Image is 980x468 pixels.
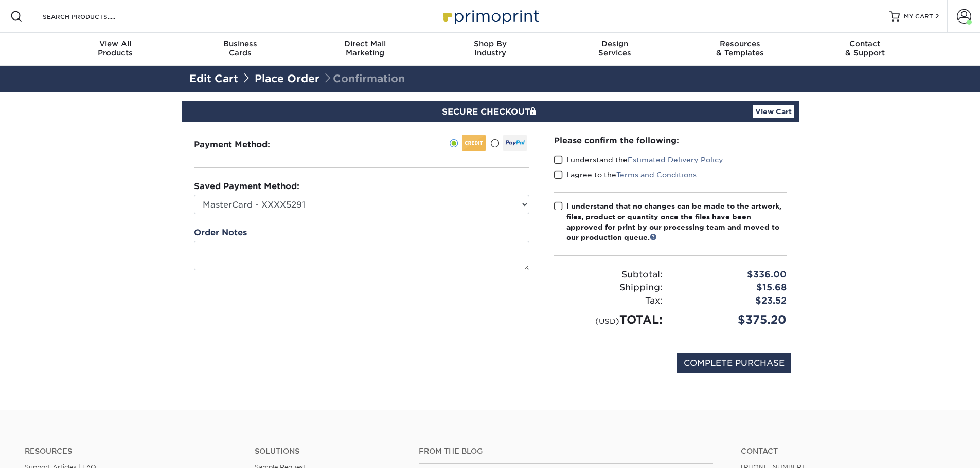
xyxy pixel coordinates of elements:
img: Primoprint [439,5,542,27]
h4: Solutions [255,447,403,456]
span: Direct Mail [302,39,427,48]
span: SECURE CHECKOUT [442,107,539,117]
div: Cards [177,39,302,58]
h3: Payment Method: [194,140,295,149]
label: Order Notes [194,227,247,239]
small: (USD) [595,316,619,325]
div: Industry [427,39,553,58]
a: DesignServices [553,33,678,66]
div: Tax: [546,294,670,308]
div: Services [553,39,678,58]
a: Estimated Delivery Policy [628,156,723,164]
a: Edit Cart [189,72,238,85]
div: Subtotal: [546,268,670,282]
div: & Templates [678,39,803,58]
span: Resources [678,39,803,48]
a: View AllProducts [53,33,178,66]
h4: From the Blog [419,447,713,456]
span: MY CART [904,12,933,21]
span: Design [553,39,678,48]
label: Saved Payment Method: [194,180,299,193]
div: Marketing [302,39,427,58]
a: BusinessCards [177,33,302,66]
a: Contact [741,447,955,456]
a: View Cart [753,105,794,118]
a: Place Order [255,72,319,85]
div: Shipping: [546,281,670,294]
h4: Resources [25,447,239,456]
input: SEARCH PRODUCTS..... [42,10,142,23]
div: Products [53,39,178,58]
div: $375.20 [670,311,794,328]
span: Shop By [427,39,553,48]
div: & Support [803,39,928,58]
span: 2 [935,13,939,20]
a: Contact& Support [803,33,928,66]
span: Confirmation [323,72,405,85]
a: Terms and Conditions [616,171,697,179]
label: I understand the [554,155,723,165]
span: Business [177,39,302,48]
div: $15.68 [670,281,794,294]
div: I understand that no changes can be made to the artwork, files, product or quantity once the file... [566,201,787,243]
span: View All [53,39,178,48]
div: $336.00 [670,268,794,282]
a: Resources& Templates [678,33,803,66]
div: $23.52 [670,294,794,308]
input: COMPLETE PURCHASE [677,353,791,373]
a: Direct MailMarketing [302,33,427,66]
div: Please confirm the following: [554,135,787,146]
span: Contact [803,39,928,48]
div: TOTAL: [546,311,670,328]
label: I agree to the [554,170,697,180]
a: Shop ByIndustry [427,33,553,66]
